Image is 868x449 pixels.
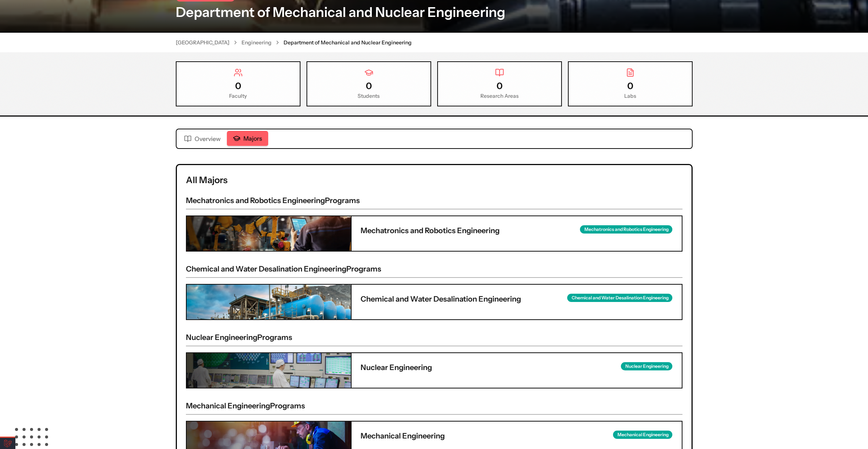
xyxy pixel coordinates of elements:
div: Mechatronics and Robotics Engineering [580,225,672,234]
div: 0 [183,80,294,92]
h3: Chemical and Water Desalination Engineering Programs [186,264,682,278]
img: Chemical and Water Desalination Engineering [187,285,351,319]
div: Labs [575,92,686,100]
h4: Mechanical Engineering [361,431,445,441]
h3: Mechanical Engineering Programs [186,400,682,415]
div: 0 [575,80,686,92]
h4: Nuclear Engineering [361,362,432,373]
div: 0 [444,80,555,92]
div: Research Areas [444,92,555,100]
h3: Nuclear Engineering Programs [186,332,682,346]
div: Nuclear Engineering [621,362,672,370]
h4: Chemical and Water Desalination Engineering [361,294,521,304]
div: 0 [313,80,424,92]
div: Chemical and Water Desalination Engineering [567,294,672,302]
a: Engineering [242,39,272,46]
div: Students [313,92,424,100]
a: [GEOGRAPHIC_DATA] [176,39,229,46]
div: Mechanical Engineering [613,431,672,439]
span: Majors [243,134,262,143]
span: Overview [195,134,221,143]
h1: Department of Mechanical and Nuclear Engineering [176,5,693,20]
div: Faculty [183,92,294,100]
img: Mechatronics and Robotics Engineering [187,216,351,251]
h4: Mechatronics and Robotics Engineering [361,225,500,236]
h3: Mechatronics and Robotics Engineering Programs [186,195,682,209]
span: Department of Mechanical and Nuclear Engineering [284,39,412,46]
h2: All Majors [186,174,682,186]
img: Nuclear Engineering [187,353,351,388]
